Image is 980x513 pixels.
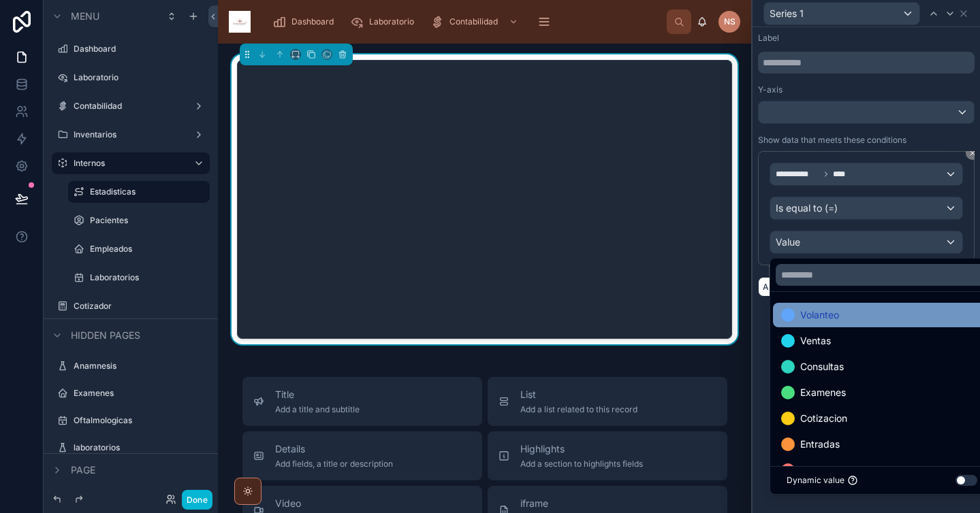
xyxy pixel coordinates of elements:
[74,415,207,426] label: Oftalmologicas
[268,10,343,34] a: Dashboard
[74,361,207,371] label: Anamnesis
[74,129,188,140] label: Inventarios
[800,462,838,478] span: Volantes
[90,272,207,283] label: Laboratorios
[520,404,637,415] span: Add a list related to this record
[275,388,360,401] span: Title
[74,101,188,112] label: Contabilidad
[182,490,212,510] button: Done
[74,442,207,453] label: laboratorios
[488,377,727,426] button: ListAdd a list related to this record
[520,442,643,456] span: Highlights
[275,459,393,469] span: Add fields, a title or description
[246,69,723,330] div: chart
[71,463,95,477] span: Page
[369,16,414,27] span: Laboratorio
[800,333,831,349] span: Ventas
[90,244,207,254] label: Empleados
[291,16,334,27] span: Dashboard
[74,388,207,399] label: Examenes
[800,359,844,375] span: Consultas
[275,404,360,415] span: Add a title and subtitle
[488,431,727,480] button: HighlightsAdd a section to highlights fields
[275,497,353,510] span: Video
[449,16,498,27] span: Contabilidad
[426,10,525,34] a: Contabilidad
[90,186,202,197] label: Estadisticas
[74,72,207,83] label: Laboratorio
[800,384,846,401] span: Examenes
[74,301,207,312] label: Cotizador
[74,44,207,54] label: Dashboard
[90,215,207,226] label: Pacientes
[71,10,99,23] span: Menu
[800,436,840,452] span: Entradas
[74,158,183,169] label: Internos
[275,442,393,456] span: Details
[242,377,482,426] button: TitleAdd a title and subtitle
[71,329,140,342] span: Hidden pages
[262,7,667,37] div: scrollable content
[724,16,736,27] span: NS
[520,459,643,469] span: Add a section to highlights fields
[520,497,603,510] span: iframe
[242,431,482,480] button: DetailsAdd fields, a title or description
[520,388,637,401] span: List
[800,307,839,323] span: Volanteo
[229,11,251,33] img: App logo
[346,10,424,34] a: Laboratorio
[787,475,844,486] span: Dynamic value
[800,410,847,427] span: Cotizacion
